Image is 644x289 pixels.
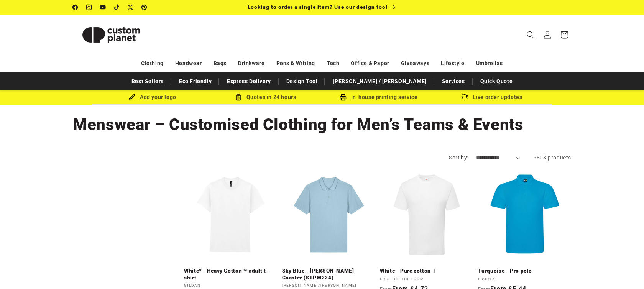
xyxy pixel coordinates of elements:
[175,75,215,88] a: Eco Friendly
[438,75,469,88] a: Services
[283,75,322,88] a: Design Tool
[476,57,503,70] a: Umbrellas
[214,57,227,70] a: Bags
[248,4,388,10] span: Looking to order a single item? Use our design tool
[175,57,202,70] a: Headwear
[128,94,135,101] img: Brush Icon
[209,92,322,102] div: Quotes in 24 hours
[70,15,153,55] a: Custom Planet
[184,268,278,281] a: White* - Heavy Cotton™ adult t-shirt
[351,57,389,70] a: Office & Paper
[441,57,464,70] a: Lifestyle
[238,57,264,70] a: Drinkware
[322,92,435,102] div: In-house printing service
[282,268,376,281] a: Sky Blue - [PERSON_NAME] Coaster (STPM224)
[533,154,571,161] span: 5808 products
[73,18,149,52] img: Custom Planet
[128,75,168,88] a: Best Sellers
[435,92,548,102] div: Live order updates
[73,114,571,135] h1: Menswear – Customised Clothing for Men’s Teams & Events
[478,268,572,274] a: Turquoise - Pro polo
[340,94,347,101] img: In-house printing
[449,154,468,161] label: Sort by:
[276,57,315,70] a: Pens & Writing
[461,94,468,101] img: Order updates
[380,268,473,274] a: White - Pure cotton T
[606,252,644,289] iframe: Chat Widget
[223,75,275,88] a: Express Delivery
[522,26,539,43] summary: Search
[327,57,339,70] a: Tech
[235,94,242,101] img: Order Updates Icon
[329,75,430,88] a: [PERSON_NAME] / [PERSON_NAME]
[96,92,209,102] div: Add your logo
[476,75,517,88] a: Quick Quote
[401,57,429,70] a: Giveaways
[141,57,164,70] a: Clothing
